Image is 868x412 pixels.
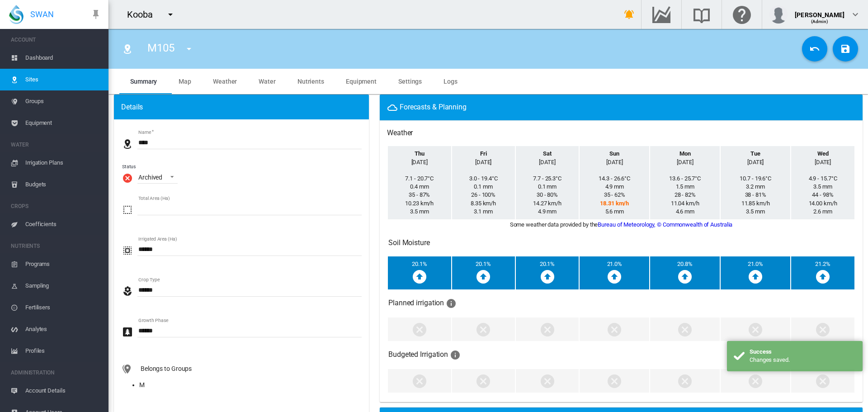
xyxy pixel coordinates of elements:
td: Tuesday Temperature Rainfall Humidity Windspeed ETo [721,146,790,219]
md-icon: Tuesday - No [747,321,764,337]
a: Bureau of Meteorology, © Commonwealth of Australia [598,221,732,228]
md-select: Status : Archived [137,170,178,184]
td: ​ [580,369,649,393]
span: Programs [25,253,101,275]
i: Thursday - High [411,268,428,284]
span: Saturday - 20.1% [540,260,555,267]
span: Sunday - 21.0% [607,260,623,267]
md-icon: icon-weather-cloudy [387,102,398,113]
td: ​ [388,369,451,393]
span: Fertilisers [25,297,101,318]
span: Rainfall [474,183,492,190]
md-icon: icon-menu-down [184,43,194,54]
b: Sat [543,150,552,157]
td: Thursday - 20.1% Thursday - High [388,256,451,289]
span: ACCOUNT [11,33,101,47]
span: Monday - 20.8% [677,260,693,267]
md-icon: icon-map-marker-multiple [121,364,132,374]
span: Humidity [745,191,766,198]
td: Wednesday - 21.2% Wednesday - High [791,256,854,289]
span: Windspeed [533,200,561,207]
span: Rainfall [813,183,832,190]
md-icon: Wednesday - No [815,321,831,337]
button: Click to go to list of Sites [118,40,137,58]
td: Wednesday Temperature Rainfall Humidity Windspeed ETo [791,146,854,219]
b: Thu [415,150,425,157]
span: ETo [676,208,694,215]
span: NUTRIENTS [11,239,101,253]
span: Logs [443,78,458,85]
md-icon: Monday - No [677,373,693,389]
span: ETo [746,208,764,215]
md-icon: icon-undo [809,43,820,54]
td: ​ [721,317,790,341]
md-icon: Search the knowledge base [691,9,712,20]
md-icon: Saturday - No [539,373,556,389]
i: Friday - High [475,268,491,284]
img: SWAN-Landscape-Logo-Colour-drop.png [9,5,24,24]
md-icon: Sunday - No [606,321,623,337]
td: Monday - 20.8% Monday - High [650,256,720,289]
span: Budgets [25,174,101,195]
md-icon: Click here for help [731,9,753,20]
md-icon: Thursday - No [411,321,428,337]
md-icon: icon-select [122,204,133,215]
td: ​ [516,317,579,341]
span: Profiles [25,340,101,362]
span: Weather [213,78,237,85]
h3: Budgeted Irrigation [388,350,854,360]
md-icon: icon-flower [122,286,133,297]
div: Some weather data provided by the [388,221,854,229]
span: Forecasts & Planning [400,103,467,111]
md-icon: Friday - No [475,321,491,337]
span: Irrigation Plans [25,152,101,174]
i: Sunday - High [606,268,623,284]
span: Temperature [405,175,434,182]
span: Friday - 20.1% [476,260,491,267]
md-icon: Thursday - No [411,373,428,389]
span: Map [179,78,191,85]
span: Account Details [25,380,101,402]
span: Details [121,102,143,112]
md-icon: icon-information [446,298,457,309]
i: Archived [122,172,133,184]
span: Belongs to Groups [141,365,192,372]
md-icon: icon-chevron-down [850,9,861,20]
md-icon: Monday - No [677,321,693,337]
span: Equipment [25,112,101,134]
b: Wed [817,150,829,157]
h3: Click to go to M105 weather observations [387,128,413,138]
md-icon: Friday - No [475,373,491,389]
span: Summary [130,78,157,85]
span: ETo [605,208,624,215]
span: Sampling [25,275,101,297]
b: Mon [679,150,691,157]
md-icon: icon-map-marker-radius [122,43,133,54]
h3: Click to go to irrigation [388,238,430,247]
md-icon: icon-pine-tree-box [122,327,133,337]
md-icon: Saturday - No [539,321,556,337]
td: ​ [516,369,579,393]
span: Wednesday - 21.2% [815,260,830,267]
td: ​ [791,317,854,341]
td: Tuesday - 21.0% Tuesday - High [721,256,790,289]
td: Saturday Temperature Rainfall Humidity Windspeed ETo [516,146,579,219]
span: Friday [475,150,491,165]
span: Groups [25,90,101,112]
span: SWAN [30,9,54,20]
b: Sun [609,150,619,157]
button: icon-bell-ring [620,5,638,24]
button: icon-menu-down [180,40,198,58]
span: Analytes [25,318,101,340]
i: Saturday - High [539,268,556,284]
span: Days we are going to water [448,350,461,359]
span: Rainfall [676,183,694,190]
md-icon: Sunday - No [606,373,623,389]
span: Rainfall [538,183,557,190]
td: ​ [452,317,515,341]
div: Archived [138,174,162,181]
div: [PERSON_NAME] [795,7,844,16]
span: Tuesday [747,150,764,165]
i: Wednesday - High [815,268,831,284]
span: Days we are going to water [444,299,457,308]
